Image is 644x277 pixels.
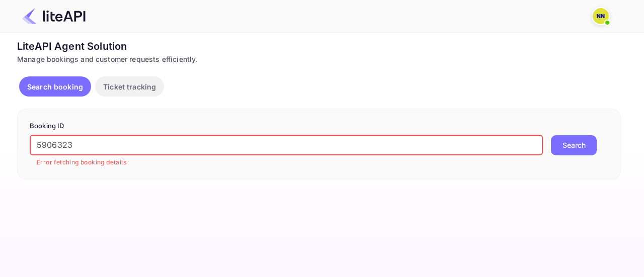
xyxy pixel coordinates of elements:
[551,135,597,155] button: Search
[22,8,86,24] img: LiteAPI Logo
[37,157,536,167] p: Error fetching booking details
[17,39,621,54] div: LiteAPI Agent Solution
[593,8,609,24] img: N/A N/A
[30,135,543,155] input: Enter Booking ID (e.g., 63782194)
[30,121,608,131] p: Booking ID
[17,54,621,64] div: Manage bookings and customer requests efficiently.
[103,81,156,92] p: Ticket tracking
[27,81,83,92] p: Search booking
